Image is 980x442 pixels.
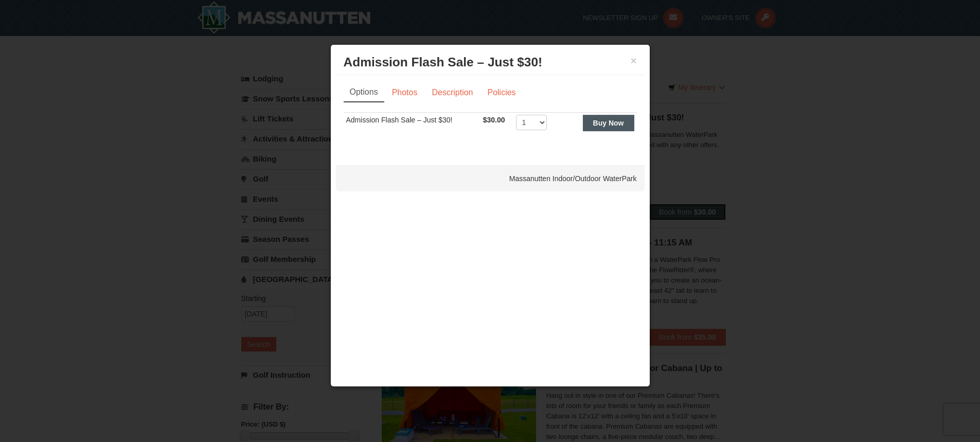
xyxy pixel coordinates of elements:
a: Policies [480,83,522,102]
button: Buy Now [583,115,634,131]
button: × [631,56,637,66]
a: Photos [385,83,424,102]
a: Description [425,83,479,102]
span: $30.00 [483,116,505,124]
div: Massanutten Indoor/Outdoor WaterPark [336,166,645,191]
strong: Buy Now [593,119,624,127]
td: Admission Flash Sale – Just $30! [344,112,480,137]
h3: Admission Flash Sale – Just $30! [344,55,637,70]
a: Options [344,83,384,102]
